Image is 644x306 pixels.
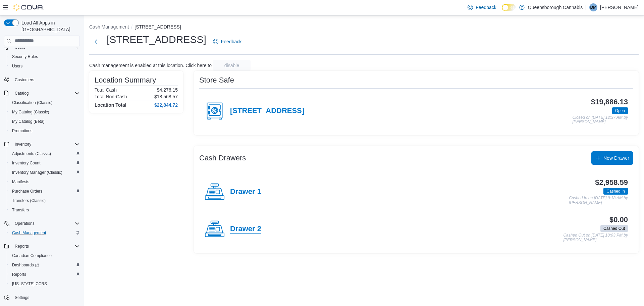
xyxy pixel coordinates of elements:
span: Canadian Compliance [12,253,52,258]
button: Users [7,61,83,71]
h3: Location Summary [95,76,156,84]
span: Open [615,108,625,114]
span: Settings [12,293,80,302]
p: | [585,3,587,11]
h6: Total Non-Cash [95,94,127,99]
h3: $0.00 [609,216,628,224]
button: Settings [1,293,83,302]
span: Settings [15,295,29,300]
a: Classification (Classic) [9,99,55,107]
span: Inventory [12,140,80,148]
span: Dashboards [12,262,39,268]
span: Adjustments (Classic) [9,150,80,158]
a: My Catalog (Beta) [9,117,47,125]
button: Transfers (Classic) [7,196,83,205]
h3: Cash Drawers [199,154,246,162]
span: My Catalog (Beta) [9,117,80,125]
span: Manifests [9,178,80,186]
span: Adjustments (Classic) [12,151,51,156]
button: Classification (Classic) [7,98,83,107]
span: Feedback [476,4,496,11]
a: Dashboards [9,261,42,269]
span: Catalog [12,89,80,97]
span: Cashed In [606,188,625,194]
h6: Total Cash [95,87,117,93]
h4: Drawer 1 [230,188,261,196]
span: Manifests [12,179,29,185]
span: Users [9,62,80,70]
button: Manifests [7,177,83,187]
button: Canadian Compliance [7,251,83,260]
a: Inventory Count [9,159,43,167]
button: Operations [12,219,37,227]
span: Promotions [9,127,80,135]
p: Cashed Out on [DATE] 10:03 PM by [PERSON_NAME] [563,233,628,242]
button: Customers [1,75,83,85]
span: Operations [15,221,35,226]
span: Operations [12,219,80,227]
span: Inventory Count [9,159,80,167]
span: DM [590,3,597,11]
span: Cash Management [9,229,80,237]
h1: [STREET_ADDRESS] [107,33,206,46]
button: Reports [1,242,83,251]
h3: $2,958.59 [595,178,628,187]
span: Classification (Classic) [9,99,80,107]
a: Cash Management [9,229,49,237]
a: Security Roles [9,53,41,61]
span: Transfers [12,207,29,213]
button: Cash Management [7,228,83,238]
img: Cova [13,4,44,11]
p: Cashed In on [DATE] 9:18 AM by [PERSON_NAME] [569,196,628,205]
button: My Catalog (Beta) [7,117,83,126]
span: Transfers (Classic) [9,197,80,205]
span: Users [12,43,80,51]
button: Promotions [7,126,83,136]
a: Transfers [9,206,32,214]
a: Reports [9,270,29,278]
span: My Catalog (Classic) [9,108,80,116]
span: Reports [12,272,26,277]
button: Security Roles [7,52,83,61]
span: Washington CCRS [9,280,80,288]
span: Inventory Manager (Classic) [12,170,62,175]
span: Security Roles [12,54,38,59]
button: Transfers [7,205,83,215]
button: Operations [1,219,83,228]
button: [STREET_ADDRESS] [135,24,181,30]
span: Load All Apps in [GEOGRAPHIC_DATA] [19,19,80,33]
span: Cash Management [12,230,46,236]
button: New Drawer [591,151,633,165]
button: My Catalog (Classic) [7,107,83,117]
span: Reports [15,244,29,249]
button: Catalog [12,89,31,97]
a: Customers [12,76,37,84]
div: Denise Meng [589,3,597,11]
input: Dark Mode [502,4,516,11]
span: Inventory [15,142,31,147]
nav: An example of EuiBreadcrumbs [89,23,639,32]
h3: Store Safe [199,76,234,84]
span: My Catalog (Classic) [12,109,49,115]
button: Reports [7,270,83,279]
a: My Catalog (Classic) [9,108,52,116]
span: My Catalog (Beta) [12,119,45,124]
span: Inventory Manager (Classic) [9,168,80,176]
span: Open [612,107,628,114]
button: Inventory [1,140,83,149]
button: Adjustments (Classic) [7,149,83,158]
a: Adjustments (Classic) [9,150,54,158]
span: [US_STATE] CCRS [12,281,47,287]
p: Closed on [DATE] 12:37 AM by [PERSON_NAME] [573,115,628,124]
button: Cash Management [89,24,129,30]
p: Cash management is enabled at this location. Click here to [89,63,212,68]
h4: Drawer 2 [230,225,261,234]
span: Users [15,45,25,50]
span: Transfers [9,206,80,214]
span: disable [224,62,239,69]
a: Purchase Orders [9,187,45,195]
span: New Drawer [603,155,629,161]
a: Manifests [9,178,32,186]
p: Queensborough Cannabis [528,3,583,11]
